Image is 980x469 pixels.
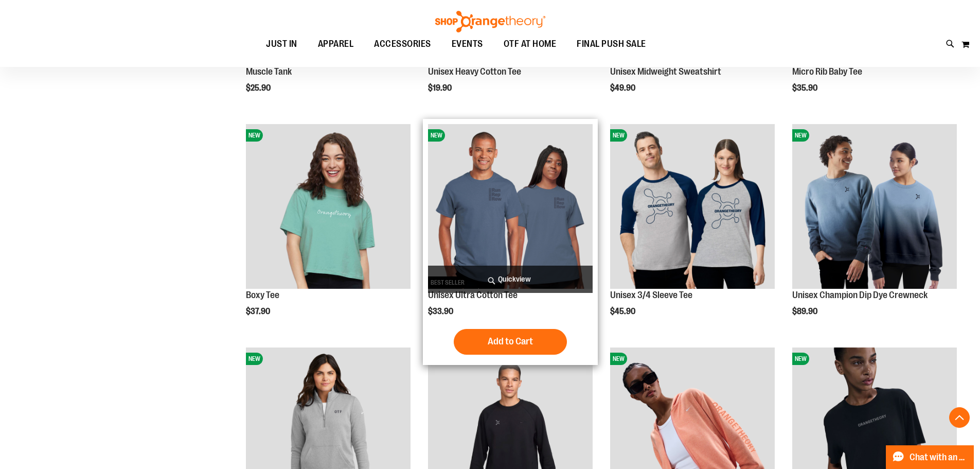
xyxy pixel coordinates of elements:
[910,453,968,462] span: Chat with an Expert
[246,83,272,93] span: $25.90
[241,119,416,342] div: product
[610,290,692,300] a: Unisex 3/4 Sleeve Tee
[610,83,637,93] span: $49.90
[488,336,533,347] span: Add to Cart
[364,32,441,56] a: ACCESSORIES
[610,66,721,77] a: Unisex Midweight Sweatshirt
[246,124,411,289] img: Boxy Tee
[577,32,646,56] span: FINAL PUSH SALE
[610,129,627,142] span: NEW
[792,353,809,365] span: NEW
[256,32,308,56] a: JUST IN
[428,266,593,293] a: Quickview
[428,124,593,290] a: Unisex Ultra Cotton TeeNEWBEST SELLER
[266,32,297,56] span: JUST IN
[428,290,518,300] a: Unisex Ultra Cotton Tee
[308,32,364,56] a: APPAREL
[792,124,957,289] img: Unisex Champion Dip Dye Crewneck
[792,124,957,290] a: Unisex Champion Dip Dye CrewneckNEW
[441,32,493,56] a: EVENTS
[792,307,819,316] span: $89.90
[610,307,637,316] span: $45.90
[246,129,263,142] span: NEW
[610,124,775,290] a: Unisex 3/4 Sleeve TeeNEW
[246,353,263,365] span: NEW
[246,290,279,300] a: Boxy Tee
[428,124,593,289] img: Unisex Ultra Cotton Tee
[428,83,453,93] span: $19.90
[374,32,431,56] span: ACCESSORIES
[423,119,598,365] div: product
[246,124,411,290] a: Boxy TeeNEW
[428,307,455,316] span: $33.90
[246,66,292,77] a: Muscle Tank
[454,329,567,355] button: Add to Cart
[792,66,862,77] a: Micro Rib Baby Tee
[792,290,928,300] a: Unisex Champion Dip Dye Crewneck
[610,353,627,365] span: NEW
[886,445,974,469] button: Chat with an Expert
[493,32,567,56] a: OTF AT HOME
[787,119,962,342] div: product
[246,307,272,316] span: $37.90
[605,119,780,342] div: product
[318,32,354,56] span: APPAREL
[792,83,819,93] span: $35.90
[504,32,557,56] span: OTF AT HOME
[566,32,656,56] a: FINAL PUSH SALE
[610,124,775,289] img: Unisex 3/4 Sleeve Tee
[792,129,809,142] span: NEW
[949,407,970,428] button: Back To Top
[428,129,445,142] span: NEW
[434,11,547,32] img: Shop Orangetheory
[428,66,521,77] a: Unisex Heavy Cotton Tee
[452,32,483,56] span: EVENTS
